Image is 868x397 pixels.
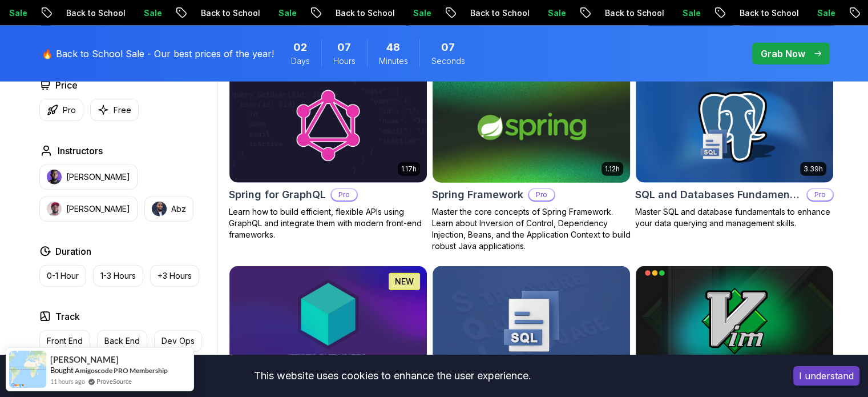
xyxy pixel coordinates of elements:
span: 11 hours ago [50,376,85,386]
h2: Spring Framework [432,187,523,203]
button: instructor img[PERSON_NAME] [39,165,138,190]
a: SQL and Databases Fundamentals card3.39hSQL and Databases FundamentalsProMaster SQL and database ... [635,71,834,229]
img: Testcontainers with Java card [229,266,427,377]
p: Master SQL and database fundamentals to enhance your data querying and management skills. [635,206,834,229]
p: Pro [332,189,357,200]
p: 1-3 Hours [100,270,136,282]
button: Free [90,99,139,121]
p: Sale [666,7,703,19]
button: +3 Hours [150,265,199,287]
img: instructor img [152,202,167,216]
p: +3 Hours [158,270,192,282]
p: Sale [127,7,164,19]
p: 1.17h [401,165,417,174]
h2: Instructors [58,144,103,158]
p: Pro [808,189,833,200]
button: Pro [39,99,83,121]
p: 3.39h [804,165,823,174]
img: provesource social proof notification image [9,351,46,388]
p: 🔥 Back to School Sale - Our best prices of the year! [42,47,274,61]
span: Hours [333,55,356,67]
a: Amigoscode PRO Membership [75,366,168,375]
p: Sale [531,7,568,19]
p: Learn how to build efficient, flexible APIs using GraphQL and integrate them with modern front-en... [229,206,427,240]
p: Back End [104,335,140,347]
p: Back to School [723,7,801,19]
button: Back End [97,330,147,352]
span: 2 Days [293,39,307,55]
h2: Duration [55,244,91,258]
p: Sale [262,7,298,19]
span: 7 Seconds [441,39,455,55]
a: ProveSource [96,376,132,386]
p: Free [114,105,131,116]
h2: Track [55,310,80,323]
p: Master the core concepts of Spring Framework. Learn about Inversion of Control, Dependency Inject... [432,206,631,252]
p: [PERSON_NAME] [66,171,130,183]
p: [PERSON_NAME] [66,203,130,215]
button: instructor img[PERSON_NAME] [39,197,138,222]
p: Back to School [319,7,397,19]
p: Back to School [454,7,531,19]
img: VIM Essentials card [636,266,833,377]
span: Seconds [431,55,465,67]
img: Up and Running with SQL and Databases card [433,266,630,377]
p: Sale [801,7,837,19]
p: Back to School [588,7,666,19]
a: Spring Framework card1.12hSpring FrameworkProMaster the core concepts of Spring Framework. Learn ... [432,71,631,252]
button: 0-1 Hour [39,265,86,287]
p: Grab Now [761,47,805,61]
p: NEW [395,276,414,287]
p: Front End [47,335,83,347]
h2: Spring for GraphQL [229,187,326,203]
span: 48 Minutes [386,39,400,55]
button: Accept cookies [793,366,859,386]
span: [PERSON_NAME] [50,355,119,364]
h2: SQL and Databases Fundamentals [635,187,802,203]
span: 7 Hours [337,39,351,55]
p: Back to School [50,7,127,19]
button: 1-3 Hours [93,265,143,287]
img: instructor img [47,202,62,216]
p: 0-1 Hour [47,270,79,282]
span: Minutes [379,55,408,67]
span: Days [291,55,310,67]
span: Bought [50,366,74,375]
button: Front End [39,330,90,352]
p: Pro [529,189,554,200]
div: This website uses cookies to enhance the user experience. [9,363,776,388]
a: Spring for GraphQL card1.17hSpring for GraphQLProLearn how to build efficient, flexible APIs usin... [229,71,427,240]
p: Sale [397,7,433,19]
p: 1.12h [605,165,620,174]
img: instructor img [47,170,62,185]
img: SQL and Databases Fundamentals card [636,72,833,183]
button: Dev Ops [154,330,202,352]
button: instructor imgAbz [144,197,193,222]
p: Back to School [184,7,262,19]
h2: Price [55,78,78,92]
p: Dev Ops [162,335,195,347]
img: Spring for GraphQL card [229,72,427,183]
img: Spring Framework card [427,69,635,185]
p: Abz [171,203,186,215]
p: Pro [63,105,76,116]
